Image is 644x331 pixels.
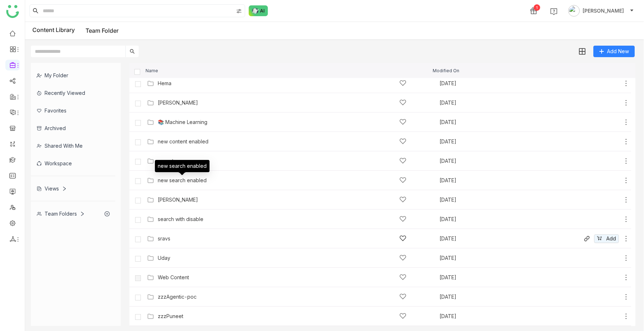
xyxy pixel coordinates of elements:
[31,102,115,119] div: Favorites
[32,26,119,35] div: Content Library
[158,178,207,183] a: new search enabled
[31,66,115,84] div: My Folder
[86,27,119,34] a: Team Folder
[579,48,585,55] img: grid.svg
[593,46,635,57] button: Add New
[147,254,154,262] img: Folder
[440,81,533,86] div: [DATE]
[158,100,198,106] a: [PERSON_NAME]
[158,216,203,222] a: search with disable
[440,275,533,280] div: [DATE]
[147,235,154,242] img: Folder
[158,313,183,319] a: zzzPuneet
[440,139,533,144] div: [DATE]
[158,294,197,300] a: zzzAgentic-poc
[249,5,268,16] img: ask-buddy-normal.svg
[158,275,189,280] a: Web Content
[147,313,154,320] img: Folder
[37,185,67,192] div: Views
[433,68,459,73] span: Modified On
[31,119,115,137] div: Archived
[147,80,154,87] img: Folder
[158,236,170,242] a: sravs
[147,99,154,106] img: Folder
[440,197,533,202] div: [DATE]
[31,84,115,102] div: Recently Viewed
[158,158,174,164] a: new ct
[158,139,208,144] a: new content enabled
[534,4,540,11] div: 1
[440,120,533,125] div: [DATE]
[440,236,533,241] div: [DATE]
[147,119,154,126] img: Folder
[31,137,115,155] div: Shared with me
[158,197,198,203] a: [PERSON_NAME]
[158,81,171,86] a: Hema
[567,5,635,17] button: [PERSON_NAME]
[594,234,619,243] button: Add
[147,196,154,203] img: Folder
[550,8,557,15] img: help.svg
[146,68,158,73] span: Name
[440,217,533,222] div: [DATE]
[147,216,154,223] img: Folder
[147,157,154,165] img: Folder
[147,177,154,184] img: Folder
[147,138,154,145] img: Folder
[31,155,115,172] div: Workspace
[606,235,616,243] span: Add
[147,274,154,281] img: Folder
[440,256,533,261] div: [DATE]
[440,314,533,319] div: [DATE]
[440,294,533,299] div: [DATE]
[440,178,533,183] div: [DATE]
[440,158,533,164] div: [DATE]
[147,293,154,300] img: Folder
[607,47,629,55] span: Add New
[583,7,624,15] span: [PERSON_NAME]
[37,211,85,217] div: Team Folders
[236,8,242,14] img: search-type.svg
[440,100,533,105] div: [DATE]
[158,255,170,261] a: Uday
[158,119,207,125] a: 📚 Machine Learning
[568,5,580,17] img: avatar
[6,5,19,18] img: logo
